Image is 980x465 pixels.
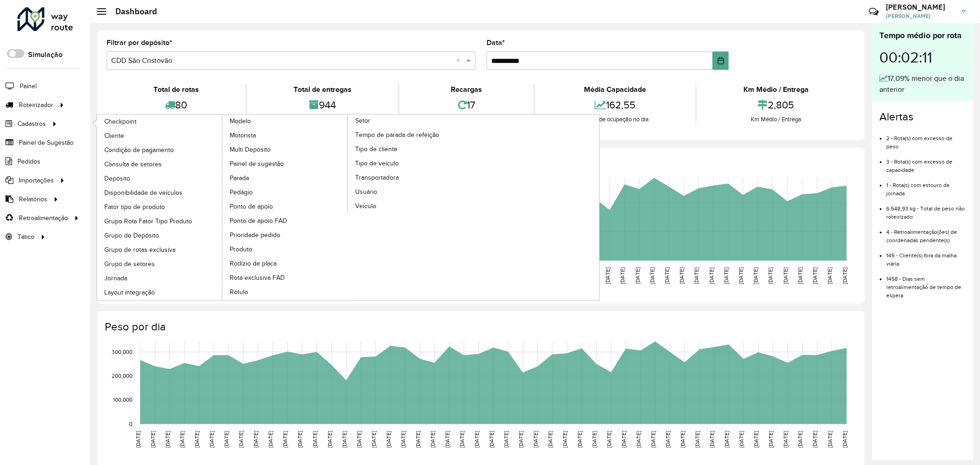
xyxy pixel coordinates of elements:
[400,431,406,448] text: [DATE]
[19,176,54,185] span: Importações
[230,145,271,154] span: Multi Depósito
[222,271,348,284] a: Rota exclusiva FAD
[97,243,223,256] a: Grupo de rotas exclusiva
[222,285,348,299] a: Rótulo
[230,273,285,283] span: Rota exclusiva FAD
[487,37,505,48] label: Data
[106,6,157,17] h2: Dashboard
[348,128,474,142] a: Tempo de parada de refeição
[713,51,729,70] button: Choose Date
[348,170,474,184] a: Transportadora
[97,186,223,199] a: Disponibilidade de veículos
[503,431,509,448] text: [DATE]
[664,267,670,284] text: [DATE]
[283,431,289,448] text: [DATE]
[827,267,833,284] text: [DATE]
[665,431,671,448] text: [DATE]
[104,188,182,198] span: Disponibilidade de veículos
[355,201,376,211] span: Veículo
[864,2,884,22] a: Contato Rápido
[222,185,348,199] a: Pedágio
[97,200,223,214] a: Fator tipo de produto
[253,431,259,448] text: [DATE]
[385,431,391,448] text: [DATE]
[97,285,223,299] a: Layout integração
[723,267,729,284] text: [DATE]
[222,199,348,213] a: Ponto de apoio
[230,202,273,211] span: Ponto de apoio
[230,230,280,240] span: Prioridade pedido
[532,431,538,448] text: [DATE]
[886,174,966,198] li: 1 - Rota(s) com estouro de jornada
[430,431,436,448] text: [DATE]
[230,130,256,140] span: Motorista
[104,159,162,169] span: Consulta de setores
[222,256,348,270] a: Rodízio de placa
[179,431,185,448] text: [DATE]
[230,116,251,126] span: Modelo
[230,259,277,268] span: Rodízio de placa
[474,431,480,448] text: [DATE]
[402,84,532,95] div: Recargas
[886,198,966,221] li: 6.548,93 kg - Total de peso não roteirizado
[348,199,474,213] a: Veículo
[222,242,348,256] a: Produto
[812,267,818,284] text: [DATE]
[107,37,172,48] label: Filtrar por depósito
[537,115,693,124] div: Média de ocupação no dia
[19,194,47,204] span: Relatórios
[113,397,132,403] text: 100,000
[104,117,136,126] span: Checkpoint
[537,95,693,115] div: 162,55
[97,129,223,142] a: Cliente
[879,29,966,42] div: Tempo médio por rota
[222,157,348,170] a: Painel de sugestão
[798,431,804,448] text: [DATE]
[17,119,46,129] span: Cadastros
[268,431,274,448] text: [DATE]
[104,288,155,297] span: Layout integração
[459,431,465,448] text: [DATE]
[537,84,693,95] div: Média Capacidade
[621,431,627,448] text: [DATE]
[708,267,714,284] text: [DATE]
[19,100,53,110] span: Roteirizador
[341,431,347,448] text: [DATE]
[577,431,583,448] text: [DATE]
[104,216,192,226] span: Grupo Rota Fator Tipo Produto
[699,95,853,115] div: 2,805
[222,214,348,227] a: Ponto de apoio FAD
[312,431,318,448] text: [DATE]
[879,73,966,95] div: 17,09% menor que o dia anterior
[562,431,568,448] text: [DATE]
[738,267,744,284] text: [DATE]
[97,114,223,128] a: Checkpoint
[753,431,759,448] text: [DATE]
[355,130,439,140] span: Tempo de parada de refeição
[222,142,348,156] a: Multi Depósito
[886,221,966,244] li: 4 - Retroalimentação(ões) de coordenadas pendente(s)
[415,431,421,448] text: [DATE]
[230,173,249,183] span: Parada
[739,431,745,448] text: [DATE]
[249,84,396,95] div: Total de entregas
[104,245,176,255] span: Grupo de rotas exclusiva
[456,55,464,66] span: Clear all
[150,431,156,448] text: [DATE]
[209,431,215,448] text: [DATE]
[112,373,132,379] text: 200,000
[356,431,362,448] text: [DATE]
[402,95,532,115] div: 17
[112,349,132,355] text: 300,000
[222,228,348,242] a: Prioridade pedido
[444,431,450,448] text: [DATE]
[97,214,223,228] a: Grupo Rota Fator Tipo Produto
[17,157,40,166] span: Pedidos
[97,157,223,171] a: Consulta de setores
[230,216,287,226] span: Ponto de apoio FAD
[694,431,700,448] text: [DATE]
[348,156,474,170] a: Tipo de veículo
[19,213,68,223] span: Retroalimentação
[886,151,966,174] li: 3 - Rota(s) com excesso de capacidade
[619,267,625,284] text: [DATE]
